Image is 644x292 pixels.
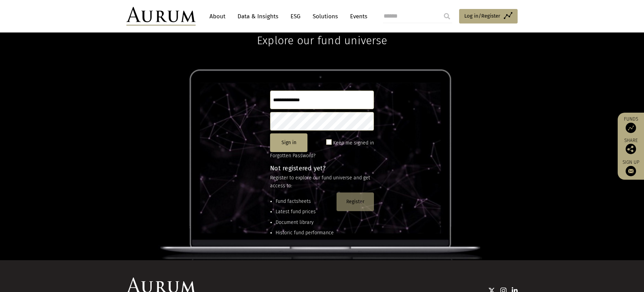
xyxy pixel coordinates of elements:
img: Sign up to our newsletter [626,166,636,176]
img: Share this post [626,144,636,154]
img: Aurum [126,7,196,26]
label: Keep me signed in [333,139,374,147]
a: Log in/Register [459,9,518,23]
a: Solutions [309,10,341,23]
li: Historic fund performance [276,229,334,237]
li: Document library [276,219,334,226]
input: Submit [440,9,454,23]
li: Latest fund prices [276,208,334,216]
a: Events [347,10,367,23]
a: Funds [621,116,641,133]
p: Register to explore our fund universe and get access to: [270,174,374,190]
h4: Not registered yet? [270,165,374,171]
a: Forgotten Password? [270,153,315,159]
a: About [206,10,229,23]
li: Fund factsheets [276,198,334,205]
a: ESG [287,10,304,23]
img: Access Funds [626,123,636,133]
button: Register [337,192,374,211]
button: Sign in [270,133,307,152]
span: Log in/Register [464,12,500,20]
div: Share [621,138,641,154]
a: Data & Insights [234,10,282,23]
a: Sign up [621,159,641,176]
